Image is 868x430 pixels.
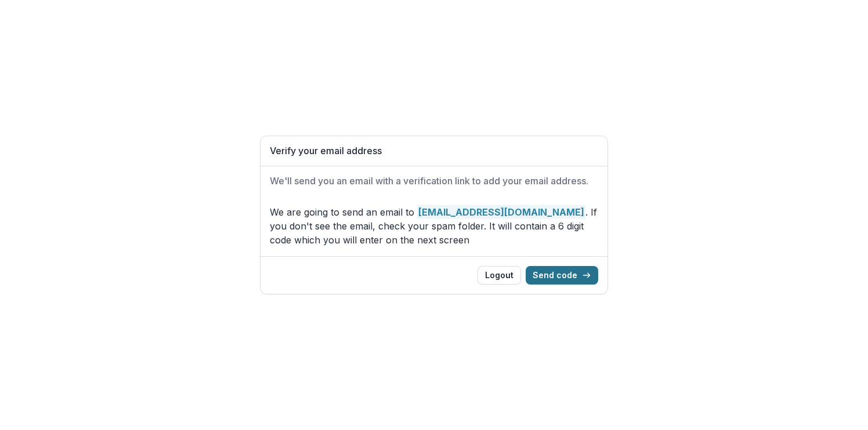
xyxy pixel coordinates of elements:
p: We are going to send an email to . If you don't see the email, check your spam folder. It will co... [270,205,598,247]
button: Logout [478,266,521,285]
h2: We'll send you an email with a verification link to add your email address. [270,176,598,187]
button: Send code [526,266,598,285]
h1: Verify your email address [270,145,598,156]
strong: [EMAIL_ADDRESS][DOMAIN_NAME] [417,205,585,219]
